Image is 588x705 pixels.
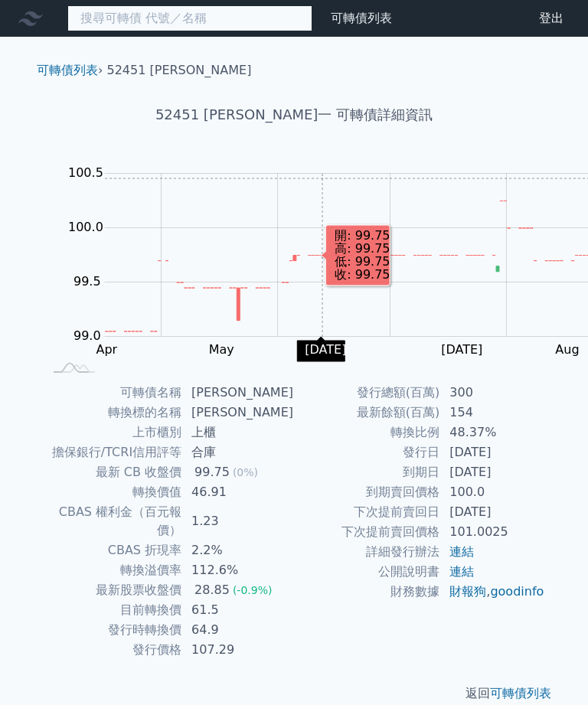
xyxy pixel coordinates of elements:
td: 發行日 [294,442,440,462]
td: 107.29 [182,640,294,660]
td: [DATE] [440,442,545,462]
td: 2.2% [182,540,294,560]
td: 上市櫃別 [43,423,182,442]
a: goodinfo [490,584,544,599]
td: 1.23 [182,502,294,540]
h1: 52451 [PERSON_NAME]一 可轉債詳細資訊 [24,104,563,126]
td: [PERSON_NAME] [182,403,294,423]
td: 詳細發行辦法 [294,542,440,562]
tspan: May [209,342,234,357]
td: 轉換標的名稱 [43,403,182,423]
div: 28.85 [191,581,233,599]
tspan: 99.5 [73,274,101,289]
td: 300 [440,383,545,403]
td: 合庫 [182,442,294,462]
td: 轉換比例 [294,423,440,442]
tspan: Apr [96,342,118,357]
td: 下次提前賣回價格 [294,522,440,542]
td: 61.5 [182,600,294,620]
a: 可轉債列表 [37,63,98,77]
tspan: Jun [324,342,344,357]
td: 到期日 [294,462,440,482]
a: 連結 [449,544,474,559]
td: [DATE] [440,502,545,522]
td: 發行總額(百萬) [294,383,440,403]
td: 154 [440,403,545,423]
td: 48.37% [440,423,545,442]
a: 連結 [449,564,474,579]
tspan: Aug [555,342,579,357]
span: (0%) [233,466,258,478]
tspan: [DATE] [441,342,482,357]
td: 100.0 [440,482,545,502]
td: 上櫃 [182,423,294,442]
td: 擔保銀行/TCRI信用評等 [43,442,182,462]
td: 最新股票收盤價 [43,580,182,600]
li: 52451 [PERSON_NAME] [107,61,252,80]
a: 可轉債列表 [490,686,551,700]
td: CBAS 權利金（百元報價） [43,502,182,540]
td: 最新餘額(百萬) [294,403,440,423]
td: 公開說明書 [294,562,440,582]
span: (-0.9%) [233,584,273,596]
tspan: 99.0 [73,328,101,343]
td: 可轉債名稱 [43,383,182,403]
td: 到期賣回價格 [294,482,440,502]
td: 轉換溢價率 [43,560,182,580]
td: 112.6% [182,560,294,580]
td: [PERSON_NAME] [182,383,294,403]
td: CBAS 折現率 [43,540,182,560]
td: 發行時轉換價 [43,620,182,640]
tspan: 100.0 [68,220,103,234]
input: 搜尋可轉債 代號／名稱 [67,5,312,31]
td: 最新 CB 收盤價 [43,462,182,482]
td: 64.9 [182,620,294,640]
td: 轉換價值 [43,482,182,502]
li: › [37,61,103,80]
p: 返回 [24,684,563,703]
td: 目前轉換價 [43,600,182,620]
td: 財務數據 [294,582,440,602]
a: 登出 [527,6,576,31]
td: [DATE] [440,462,545,482]
td: 101.0025 [440,522,545,542]
td: , [440,582,545,602]
td: 下次提前賣回日 [294,502,440,522]
tspan: 100.5 [68,165,103,180]
div: 99.75 [191,463,233,481]
td: 46.91 [182,482,294,502]
td: 發行價格 [43,640,182,660]
a: 可轉債列表 [331,11,392,25]
a: 財報狗 [449,584,486,599]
